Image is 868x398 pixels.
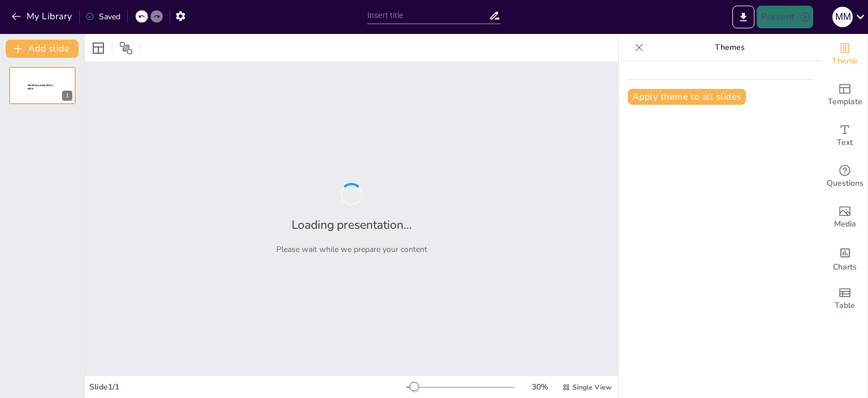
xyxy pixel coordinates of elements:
span: Sendsteps presentation editor [28,84,53,90]
div: 1 [9,67,76,104]
span: Charts [833,261,857,273]
span: Template [828,96,862,108]
div: Saved [85,11,120,22]
button: m m [832,6,853,28]
span: Questions [827,177,863,190]
div: 30 % [526,382,553,392]
button: Export to PowerPoint [732,6,754,28]
div: Add a table [822,279,867,319]
span: Theme [832,55,858,67]
span: Media [834,218,856,230]
button: Add slide [6,40,79,58]
div: Get real-time input from your audience [822,156,867,197]
span: Text [837,136,853,149]
div: Add images, graphics, shapes or video [822,197,867,238]
div: Add charts and graphs [822,238,867,279]
div: Add text boxes [822,115,867,156]
div: Layout [89,39,107,57]
h2: Loading presentation... [292,217,412,233]
div: m m [832,7,853,27]
span: Single View [572,383,611,392]
span: Position [119,41,133,55]
p: Please wait while we prepare your content [276,244,427,255]
div: Add ready made slides [822,75,867,115]
button: Apply theme to all slides [628,89,746,105]
button: My Library [8,7,77,25]
p: Themes [648,34,811,61]
button: Present [757,6,813,28]
div: Slide 1 / 1 [89,382,406,392]
div: 1 [62,91,72,101]
input: Insert title [367,7,489,24]
div: Change the overall theme [822,34,867,75]
span: Table [835,299,855,312]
